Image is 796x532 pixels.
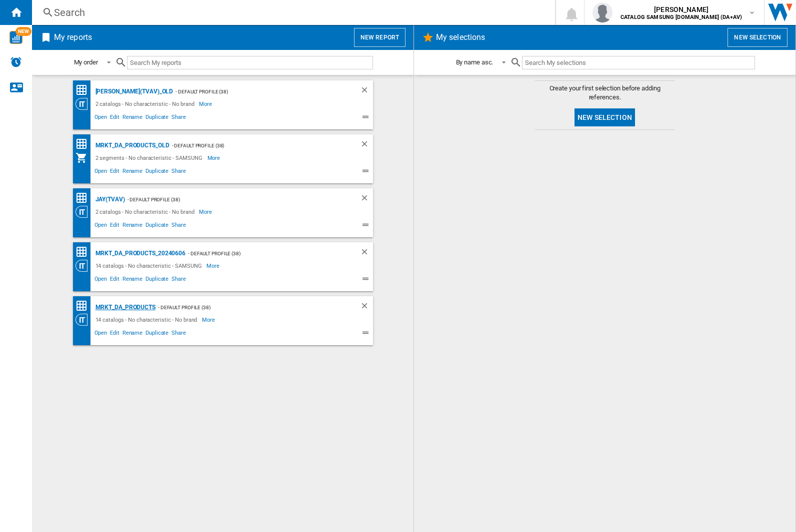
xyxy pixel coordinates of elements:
[93,247,186,260] div: MRKT_DA_PRODUCTS_20240606
[199,206,213,218] span: More
[108,274,121,286] span: Edit
[93,193,125,206] div: JAY(TVAV)
[173,85,339,98] div: - Default profile (38)
[93,152,207,164] div: 2 segments - No characteristic - SAMSUNG
[15,27,31,36] span: NEW
[121,112,144,124] span: Rename
[75,300,93,312] div: Price Matrix
[93,98,199,110] div: 2 catalogs - No characteristic - No brand
[144,220,170,232] span: Duplicate
[75,192,93,204] div: Price Matrix
[169,139,340,152] div: - Default profile (38)
[155,301,340,314] div: - Default profile (38)
[360,193,373,206] div: Delete
[620,4,742,14] span: [PERSON_NAME]
[522,56,754,69] input: Search My selections
[170,328,187,340] span: Share
[75,260,93,272] div: Category View
[202,314,216,326] span: More
[75,152,93,164] div: My Assortment
[144,274,170,286] span: Duplicate
[75,206,93,218] div: Category View
[185,247,339,260] div: - Default profile (38)
[93,139,169,152] div: MRKT_DA_PRODUCTS_OLD
[93,328,109,340] span: Open
[127,56,373,69] input: Search My reports
[535,84,675,102] span: Create your first selection before adding references.
[108,328,121,340] span: Edit
[170,166,187,178] span: Share
[434,28,487,47] h2: My selections
[121,220,144,232] span: Rename
[75,98,93,110] div: Category View
[121,328,144,340] span: Rename
[75,84,93,96] div: Price Matrix
[75,314,93,326] div: Category View
[121,166,144,178] span: Rename
[206,260,221,272] span: More
[144,166,170,178] span: Duplicate
[54,5,529,19] div: Search
[360,301,373,314] div: Delete
[456,58,493,66] div: By name asc.
[93,112,109,124] span: Open
[170,274,187,286] span: Share
[75,138,93,150] div: Price Matrix
[144,112,170,124] span: Duplicate
[108,166,121,178] span: Edit
[354,28,405,47] button: New report
[93,220,109,232] span: Open
[360,85,373,98] div: Delete
[360,139,373,152] div: Delete
[170,112,187,124] span: Share
[727,28,787,47] button: New selection
[360,247,373,260] div: Delete
[125,193,340,206] div: - Default profile (38)
[93,274,109,286] span: Open
[93,206,199,218] div: 2 catalogs - No characteristic - No brand
[574,108,635,126] button: New selection
[93,314,202,326] div: 14 catalogs - No characteristic - No brand
[620,14,742,20] b: CATALOG SAMSUNG [DOMAIN_NAME] (DA+AV)
[121,274,144,286] span: Rename
[199,98,213,110] span: More
[93,166,109,178] span: Open
[592,2,612,22] img: profile.jpg
[144,328,170,340] span: Duplicate
[10,56,22,68] img: alerts-logo.svg
[207,152,222,164] span: More
[93,301,155,314] div: MRKT_DA_PRODUCTS
[108,220,121,232] span: Edit
[9,31,22,44] img: wise-card.svg
[93,85,173,98] div: [PERSON_NAME](TVAV)_old
[170,220,187,232] span: Share
[52,28,94,47] h2: My reports
[93,260,207,272] div: 14 catalogs - No characteristic - SAMSUNG
[75,246,93,258] div: Price Matrix
[108,112,121,124] span: Edit
[74,58,98,66] div: My order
